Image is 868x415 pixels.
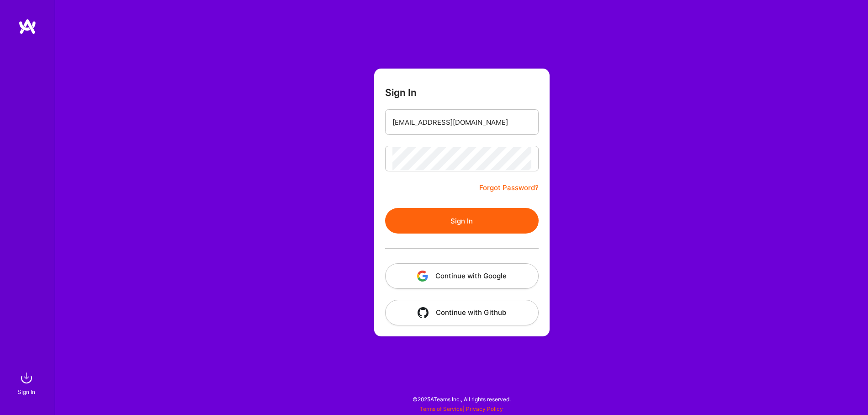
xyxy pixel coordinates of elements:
[19,369,36,397] a: sign inSign In
[385,263,539,289] button: Continue with Google
[420,405,463,412] a: Terms of Service
[385,87,417,98] h3: Sign In
[479,182,539,193] a: Forgot Password?
[420,405,503,412] span: |
[417,271,428,282] img: icon
[55,388,868,410] div: © 2025 ATeams Inc., All rights reserved.
[385,300,539,325] button: Continue with Github
[385,208,539,234] button: Sign In
[18,18,37,35] img: logo
[392,111,531,134] input: Email...
[418,307,429,318] img: icon
[18,387,35,397] div: Sign In
[466,405,503,412] a: Privacy Policy
[17,369,36,387] img: sign in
